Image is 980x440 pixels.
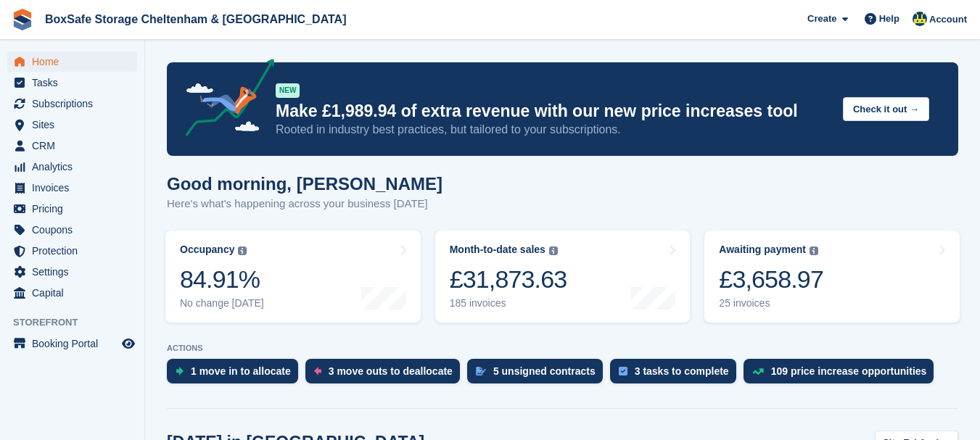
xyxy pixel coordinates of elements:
span: Pricing [32,199,119,219]
div: 5 unsigned contracts [493,365,596,377]
button: Check it out → [843,97,929,121]
span: Capital [32,283,119,303]
div: 3 move outs to deallocate [329,365,453,377]
p: ACTIONS [167,344,958,353]
a: Preview store [120,335,137,352]
span: CRM [32,136,119,156]
a: menu [7,241,137,261]
a: 1 move in to allocate [167,359,305,391]
a: menu [7,94,137,114]
span: Booking Portal [32,333,119,354]
a: 109 price increase opportunities [744,359,942,391]
a: 3 move outs to deallocate [305,359,467,391]
a: menu [7,115,137,135]
div: No change [DATE] [180,297,264,310]
a: menu [7,136,137,156]
span: Create [807,12,836,26]
a: Month-to-date sales £31,873.63 185 invoices [435,231,691,323]
span: Account [929,12,967,27]
img: icon-info-grey-7440780725fd019a000dd9b08b2336e03edf1995a4989e88bcd33f0948082b44.svg [810,246,818,255]
h1: Good morning, [PERSON_NAME] [167,174,442,194]
a: Occupancy 84.91% No change [DATE] [165,231,421,323]
img: task-75834270c22a3079a89374b754ae025e5fb1db73e45f91037f5363f120a921f8.svg [619,367,627,375]
div: 185 invoices [450,297,567,310]
span: Storefront [13,315,144,330]
img: move_ins_to_allocate_icon-fdf77a2bb77ea45bf5b3d319d69a93e2d87916cf1d5bf7949dd705db3b84f3ca.svg [176,367,184,375]
div: NEW [276,83,300,98]
img: price-adjustments-announcement-icon-8257ccfd72463d97f412b2fc003d46551f7dbcb40ab6d574587a9cd5c0d94... [173,59,275,141]
a: 5 unsigned contracts [467,359,610,391]
div: 25 invoices [719,297,823,310]
span: Home [32,51,119,72]
a: 3 tasks to complete [610,359,744,391]
span: Help [879,12,899,26]
a: menu [7,199,137,219]
img: Kim Virabi [913,12,927,26]
span: Settings [32,262,119,282]
span: Invoices [32,178,119,198]
img: contract_signature_icon-13c848040528278c33f63329250d36e43548de30e8caae1d1a13099fd9432cc5.svg [476,367,486,375]
a: menu [7,262,137,282]
div: 3 tasks to complete [635,365,729,377]
a: menu [7,157,137,177]
img: icon-info-grey-7440780725fd019a000dd9b08b2336e03edf1995a4989e88bcd33f0948082b44.svg [238,246,247,255]
div: Month-to-date sales [450,244,545,256]
p: Rooted in industry best practices, but tailored to your subscriptions. [276,122,831,138]
div: £3,658.97 [719,265,823,294]
a: menu [7,51,137,72]
a: Awaiting payment £3,658.97 25 invoices [704,231,960,323]
span: Protection [32,241,119,261]
a: menu [7,72,137,93]
a: menu [7,333,137,354]
img: price_increase_opportunities-93ffe204e8149a01c8c9dc8f82e8f89637d9d84a8eef4429ea346261dce0b2c0.svg [752,368,764,375]
div: 1 move in to allocate [191,365,291,377]
p: Here's what's happening across your business [DATE] [167,196,442,212]
a: menu [7,220,137,240]
span: Tasks [32,72,119,93]
p: Make £1,989.94 of extra revenue with our new price increases tool [276,101,831,122]
img: stora-icon-8386f47178a22dfd0bd8f6a31ec36ba5ce8667c1dd55bd0f319d3a0aa187defe.svg [12,9,33,30]
img: move_outs_to_deallocate_icon-f764333ba52eb49d3ac5e1228854f67142a1ed5810a6f6cc68b1a99e826820c5.svg [314,367,321,375]
span: Coupons [32,220,119,240]
div: Awaiting payment [719,244,806,256]
div: 84.91% [180,265,264,294]
span: Sites [32,115,119,135]
a: menu [7,178,137,198]
div: Occupancy [180,244,234,256]
span: Analytics [32,157,119,177]
span: Subscriptions [32,94,119,114]
div: £31,873.63 [450,265,567,294]
div: 109 price increase opportunities [771,365,927,377]
a: BoxSafe Storage Cheltenham & [GEOGRAPHIC_DATA] [39,7,352,31]
a: menu [7,283,137,303]
img: icon-info-grey-7440780725fd019a000dd9b08b2336e03edf1995a4989e88bcd33f0948082b44.svg [549,246,558,255]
